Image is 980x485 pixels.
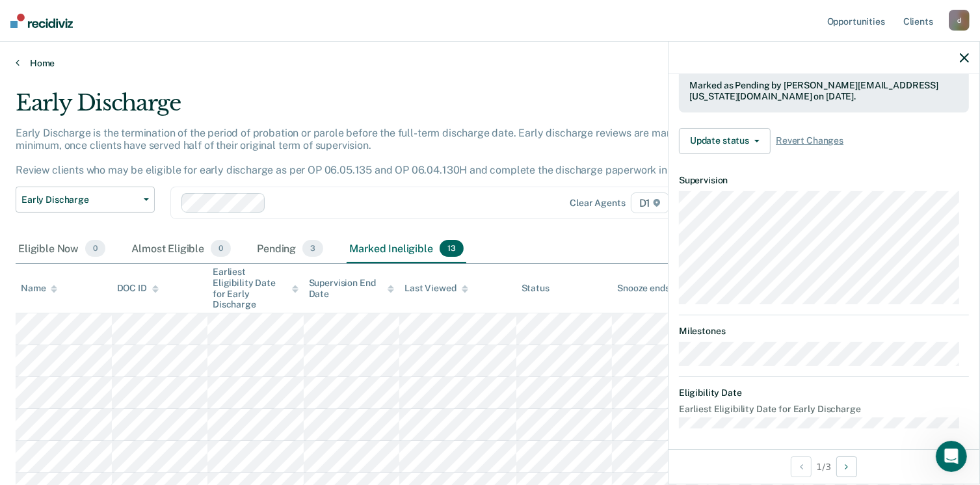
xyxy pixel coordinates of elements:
span: Revert Changes [776,135,843,146]
p: Early Discharge is the termination of the period of probation or parole before the full-term disc... [16,127,715,177]
dt: Eligibility Date [679,387,969,399]
span: 0 [85,240,105,257]
button: Next Opportunity [836,456,857,477]
div: Marked Ineligible [347,235,466,263]
a: Home [16,57,964,69]
div: Early Discharge [16,90,750,127]
div: Snooze ends in [617,283,691,294]
div: Supervision End Date [309,278,395,300]
div: Eligible Now [16,235,108,263]
div: Marked as Pending by [PERSON_NAME][EMAIL_ADDRESS][US_STATE][DOMAIN_NAME] on [DATE]. [689,80,959,102]
div: Earliest Eligibility Date for Early Discharge [213,267,298,310]
div: Name [21,283,57,294]
span: Early Discharge [21,194,139,205]
span: 3 [302,240,323,257]
dt: Earliest Eligibility Date for Early Discharge [679,404,969,415]
div: Pending [254,235,326,263]
img: Recidiviz [10,14,73,28]
dt: Milestones [679,326,969,337]
div: Status [522,283,550,294]
div: d [949,10,970,31]
div: Last Viewed [404,283,468,294]
dt: Supervision [679,175,969,186]
span: D1 [631,192,670,213]
iframe: Intercom live chat [936,441,967,472]
div: Almost Eligible [129,235,233,263]
div: DOC ID [117,283,159,294]
div: Clear agents [570,198,625,209]
button: Previous Opportunity [791,456,812,477]
span: 0 [211,240,231,257]
div: 1 / 3 [669,449,979,484]
button: Update status [679,128,771,154]
span: 13 [440,240,464,257]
